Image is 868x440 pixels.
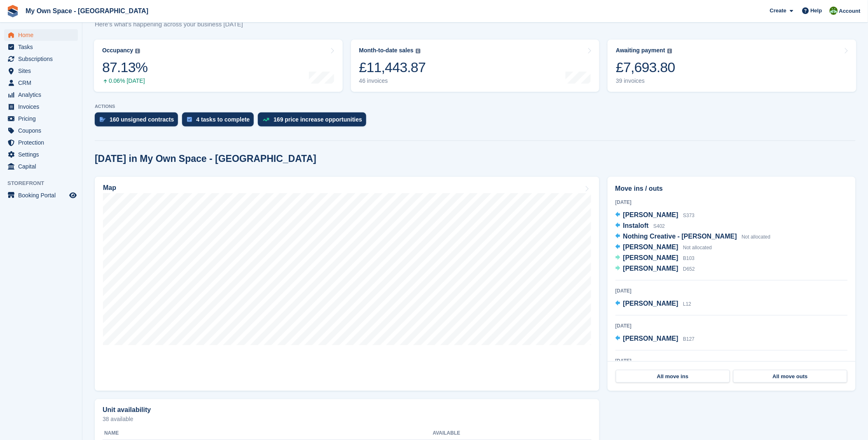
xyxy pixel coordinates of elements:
[274,116,362,123] div: 169 price increase opportunities
[4,41,78,53] a: menu
[359,59,426,76] div: £11,443.87
[182,112,258,131] a: 4 tasks to complete
[110,116,174,123] div: 160 unsigned contracts
[18,101,68,112] span: Invoices
[615,357,848,365] div: [DATE]
[615,199,848,206] div: [DATE]
[95,153,316,164] h2: [DATE] in My Own Space - [GEOGRAPHIC_DATA]
[4,149,78,160] a: menu
[623,243,678,250] span: [PERSON_NAME]
[7,179,82,187] span: Storefront
[830,7,838,15] img: Keely
[683,301,691,307] span: L12
[623,265,678,272] span: [PERSON_NAME]
[616,77,675,84] div: 39 invoices
[615,242,712,253] a: [PERSON_NAME] Not allocated
[18,190,68,201] span: Booking Portal
[742,234,771,240] span: Not allocated
[4,29,78,41] a: menu
[4,53,78,65] a: menu
[623,335,678,342] span: [PERSON_NAME]
[95,104,856,109] p: ACTIONS
[608,40,856,92] a: Awaiting payment £7,693.80 39 invoices
[683,266,695,272] span: D652
[18,137,68,148] span: Protection
[683,245,712,250] span: Not allocated
[623,211,678,218] span: [PERSON_NAME]
[102,77,147,84] div: 0.06% [DATE]
[839,7,861,15] span: Account
[18,77,68,89] span: CRM
[4,77,78,89] a: menu
[615,184,848,194] h2: Move ins / outs
[623,222,649,229] span: Instaloft
[770,7,786,15] span: Create
[615,232,771,242] a: Nothing Creative - [PERSON_NAME] Not allocated
[433,427,531,440] th: Available
[103,416,592,422] p: 38 available
[22,4,152,18] a: My Own Space - [GEOGRAPHIC_DATA]
[351,40,600,92] a: Month-to-date sales £11,443.87 46 invoices
[258,112,370,131] a: 169 price increase opportunities
[615,221,665,232] a: Instaloft S402
[4,113,78,124] a: menu
[623,254,678,261] span: [PERSON_NAME]
[615,322,848,330] div: [DATE]
[68,190,78,200] a: Preview store
[103,184,116,192] h2: Map
[811,7,822,15] span: Help
[615,299,692,309] a: [PERSON_NAME] L12
[4,101,78,112] a: menu
[733,370,847,383] a: All move outs
[95,20,243,29] p: Here's what's happening across your business [DATE]
[683,213,695,218] span: S373
[615,264,695,274] a: [PERSON_NAME] D652
[103,406,151,414] h2: Unit availability
[18,53,68,65] span: Subscriptions
[100,117,105,122] img: contract_signature_icon-13c848040528278c33f63329250d36e43548de30e8caae1d1a13099fd9432cc5.svg
[187,117,192,122] img: task-75834270c22a3079a89374b754ae025e5fb1db73e45f91037f5363f120a921f8.svg
[4,161,78,172] a: menu
[4,89,78,101] a: menu
[359,77,426,84] div: 46 invoices
[95,177,599,391] a: Map
[623,300,678,307] span: [PERSON_NAME]
[102,47,133,54] div: Occupancy
[263,118,269,122] img: price_increase_opportunities-93ffe204e8149a01c8c9dc8f82e8f89637d9d84a8eef4429ea346261dce0b2c0.svg
[4,137,78,148] a: menu
[18,29,68,41] span: Home
[95,112,182,131] a: 160 unsigned contracts
[615,334,695,344] a: [PERSON_NAME] B127
[683,255,695,261] span: B103
[616,370,730,383] a: All move ins
[18,41,68,53] span: Tasks
[653,223,665,229] span: S402
[7,5,19,17] img: stora-icon-8386f47178a22dfd0bd8f6a31ec36ba5ce8667c1dd55bd0f319d3a0aa187defe.svg
[18,65,68,77] span: Sites
[18,113,68,124] span: Pricing
[616,59,675,76] div: £7,693.80
[18,149,68,160] span: Settings
[359,47,414,54] div: Month-to-date sales
[667,49,672,54] img: icon-info-grey-7440780725fd019a000dd9b08b2336e03edf1995a4989e88bcd33f0948082b44.svg
[416,49,421,54] img: icon-info-grey-7440780725fd019a000dd9b08b2336e03edf1995a4989e88bcd33f0948082b44.svg
[4,125,78,136] a: menu
[4,65,78,77] a: menu
[4,190,78,201] a: menu
[615,253,695,264] a: [PERSON_NAME] B103
[196,116,250,123] div: 4 tasks to complete
[683,336,695,342] span: B127
[615,210,695,221] a: [PERSON_NAME] S373
[615,287,848,295] div: [DATE]
[102,59,147,76] div: 87.13%
[135,49,140,54] img: icon-info-grey-7440780725fd019a000dd9b08b2336e03edf1995a4989e88bcd33f0948082b44.svg
[623,233,737,240] span: Nothing Creative - [PERSON_NAME]
[103,427,433,440] th: Name
[18,125,68,136] span: Coupons
[18,161,68,172] span: Capital
[94,40,343,92] a: Occupancy 87.13% 0.06% [DATE]
[18,89,68,101] span: Analytics
[616,47,665,54] div: Awaiting payment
